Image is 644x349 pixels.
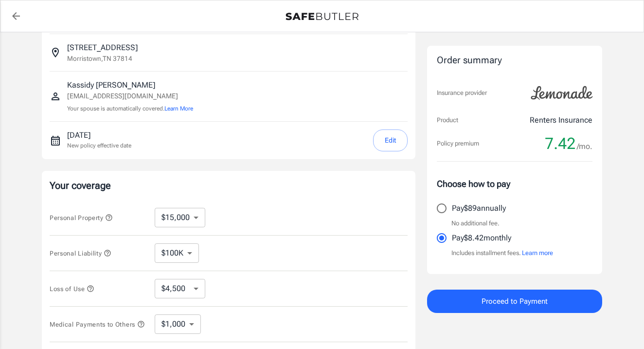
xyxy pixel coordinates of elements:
p: Policy premium [437,139,479,148]
img: Lemonade [525,79,598,107]
span: Personal Liability [50,250,111,257]
p: No additional fee. [451,219,500,228]
p: Kassidy [PERSON_NAME] [67,79,193,91]
span: Proceed to Payment [482,295,548,308]
div: Order summary [437,54,592,68]
p: Pay $8.42 monthly [452,232,511,244]
span: 7.42 [545,134,575,153]
p: Your coverage [50,179,408,192]
p: New policy effective date [67,141,131,150]
p: Morristown , TN 37814 [67,54,132,63]
button: Medical Payments to Others [50,318,145,330]
p: Product [437,115,458,125]
a: back to quotes [6,6,26,26]
p: Renters Insurance [530,114,592,126]
button: Proceed to Payment [427,290,602,313]
button: Personal Property [50,212,113,223]
button: Edit [373,129,408,151]
span: Personal Property [50,214,113,221]
p: Your spouse is automatically covered. [67,104,193,113]
button: Learn more [522,248,553,258]
p: Choose how to pay [437,177,592,190]
p: [STREET_ADDRESS] [67,42,138,54]
p: [DATE] [67,129,131,141]
svg: Insured person [50,91,61,102]
button: Personal Liability [50,247,111,259]
span: Loss of Use [50,285,94,293]
button: Learn More [164,104,193,113]
p: [EMAIL_ADDRESS][DOMAIN_NAME] [67,91,193,101]
svg: Insured address [50,47,61,58]
span: /mo. [577,140,592,153]
p: Includes installment fees. [451,248,553,258]
button: Loss of Use [50,283,94,294]
svg: New policy start date [50,135,61,147]
p: Pay $89 annually [452,202,506,214]
p: Insurance provider [437,88,487,98]
span: Medical Payments to Others [50,321,145,328]
img: Back to quotes [286,13,358,20]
